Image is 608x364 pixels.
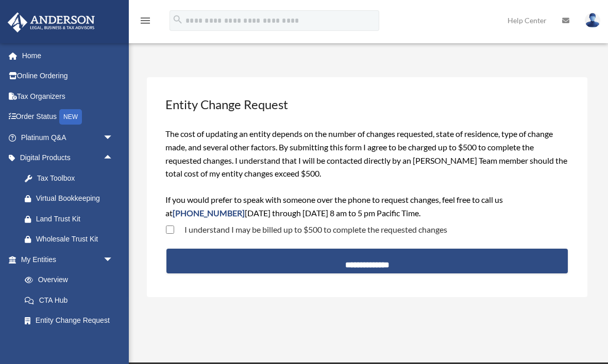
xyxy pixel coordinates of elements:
span: The cost of updating an entity depends on the number of changes requested, state of residence, ty... [165,129,567,218]
span: arrow_drop_down [103,127,124,148]
a: [PHONE_NUMBER] [173,208,245,218]
div: Virtual Bookkeeping [36,192,116,205]
label: I understand I may be billed up to $500 to complete the requested changes [175,226,447,234]
h3: Entity Change Request [164,95,570,114]
a: Land Trust Kit [14,209,129,229]
a: Entity Change Request [14,310,124,331]
a: Platinum Q&Aarrow_drop_down [7,127,129,148]
span: arrow_drop_down [103,249,124,270]
i: search [172,14,183,25]
div: Wholesale Trust Kit [36,233,116,246]
a: Wholesale Trust Kit [14,229,129,250]
div: Land Trust Kit [36,213,116,226]
a: Digital Productsarrow_drop_up [7,148,129,168]
a: Order StatusNEW [7,107,129,128]
a: My Entitiesarrow_drop_down [7,249,129,270]
a: Home [7,45,129,66]
a: Online Ordering [7,66,129,86]
img: Anderson Advisors Platinum Portal [5,12,98,32]
i: menu [139,14,151,27]
a: CTA Hub [14,290,129,310]
div: NEW [59,109,82,125]
a: Virtual Bookkeeping [14,188,129,209]
span: arrow_drop_up [103,148,124,169]
a: menu [139,18,151,27]
a: Tax Organizers [7,86,129,107]
img: User Pic [585,13,600,28]
a: Overview [14,270,129,290]
a: Tax Toolbox [14,168,129,188]
div: Tax Toolbox [36,172,116,185]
